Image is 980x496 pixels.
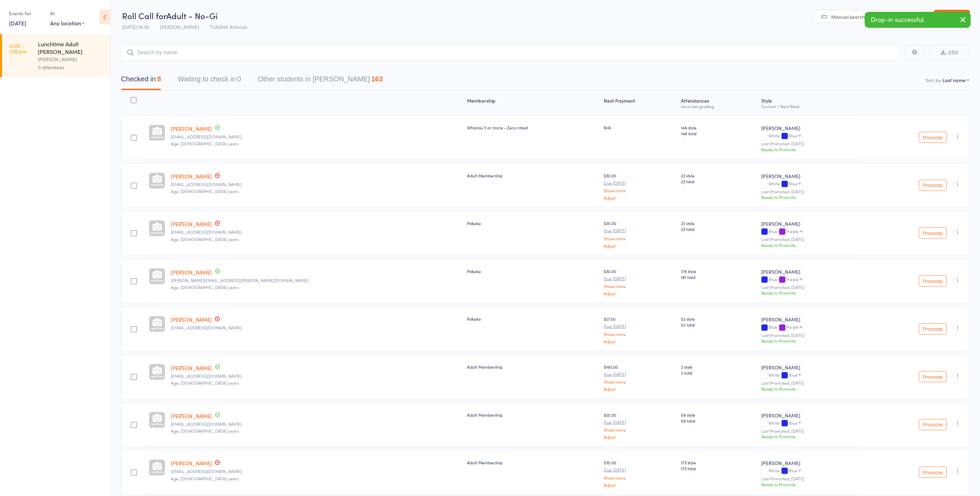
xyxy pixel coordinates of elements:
div: Purple [787,325,799,329]
div: White [762,421,857,426]
span: Age: [DEMOGRAPHIC_DATA] years [171,236,239,242]
span: Age: [DEMOGRAPHIC_DATA] years [171,380,239,386]
span: 59 total [681,418,756,424]
small: hewliverpool@aol.com [171,230,461,234]
div: N/A [604,125,675,130]
small: Last Promoted: [DATE] [762,333,857,338]
button: Promote [919,132,947,143]
small: Last Promoted: [DATE] [762,237,857,242]
div: Purple [787,229,799,233]
div: Ready to Promote [762,290,857,296]
small: Last Promoted: [DATE] [762,476,857,481]
a: Adjust [604,195,675,200]
a: Adjust [604,435,675,439]
div: Events for [9,8,43,19]
span: [DATE] 18:30 [122,23,149,30]
div: [PERSON_NAME] [762,459,857,466]
a: [PERSON_NAME] [171,125,212,132]
small: Last Promoted: [DATE] [762,189,857,194]
span: Age: [DEMOGRAPHIC_DATA] years [171,188,239,194]
div: [PERSON_NAME] [762,268,857,275]
div: Pakeke [467,268,599,274]
div: White [762,468,857,474]
small: slade.king@toiohomai.ac.nz [171,278,461,283]
div: Lunchtime Adult [PERSON_NAME] [38,40,104,55]
div: $30.00 [604,268,675,296]
div: Any location [50,19,85,27]
span: Roll Call for [122,10,166,21]
div: [PERSON_NAME] [762,220,857,227]
div: Blue [789,133,798,138]
span: Age: [DEMOGRAPHIC_DATA] years [171,475,239,481]
div: Current / Next Rank [762,104,857,109]
a: [PERSON_NAME] [171,412,212,419]
div: 163 [371,75,383,83]
div: [PERSON_NAME] [762,316,857,323]
div: Atten­dances [678,94,759,112]
span: 23 style [681,173,756,178]
div: [PERSON_NAME] [38,55,104,63]
div: Adult Membership [467,412,599,418]
a: [DATE] [9,19,26,27]
div: White [762,181,857,187]
a: 12:00 -1:00 pmLunchtime Adult [PERSON_NAME][PERSON_NAME]0 attendees [2,34,110,77]
a: [PERSON_NAME] [171,269,212,276]
input: Search by name [121,45,900,61]
button: CSV [930,45,970,60]
button: Promote [919,227,947,239]
div: Style [759,94,860,112]
a: [PERSON_NAME] [171,459,212,467]
span: 23 total [681,226,756,232]
div: $160.00 [604,364,675,391]
a: Adjust [604,243,675,248]
span: 23 total [681,178,756,184]
span: 52 style [681,316,756,322]
button: Promote [919,323,947,335]
a: Adjust [604,291,675,296]
a: Show more [604,427,675,432]
div: White [762,133,857,139]
div: $27.50 [604,316,675,343]
a: Exit roll call [934,10,970,24]
small: Due [DATE] [604,420,675,425]
span: Age: [DEMOGRAPHIC_DATA] years [171,428,239,434]
div: [PERSON_NAME] [762,125,857,131]
a: Adjust [604,387,675,391]
span: [PERSON_NAME] [160,23,199,30]
span: Manual search [832,13,865,20]
div: 0 [237,75,241,83]
div: since last grading [681,104,756,109]
div: [PERSON_NAME] [762,173,857,179]
button: Promote [919,180,947,191]
small: adamrob86@hotmail.com [171,422,461,426]
span: 59 style [681,412,756,418]
div: $35.00 [604,220,675,248]
div: Last name [943,77,966,83]
div: $35.00 [604,459,675,487]
div: Blue [762,277,857,283]
small: Due [DATE] [604,228,675,233]
button: Promote [919,467,947,478]
div: Blue [762,229,857,235]
div: Ready to Promote [762,194,857,200]
span: 2 total [681,370,756,376]
small: Last Promoted: [DATE] [762,285,857,290]
div: Whanau 3 or more - Zero rated [467,125,599,130]
small: Due [DATE] [604,276,675,281]
small: johndublin44@gmail.com [171,182,461,187]
div: Blue [789,181,798,186]
span: 173 style [681,459,756,465]
a: [PERSON_NAME] [171,316,212,323]
span: 23 style [681,220,756,226]
div: [PERSON_NAME] [762,412,857,419]
a: Show more [604,332,675,336]
a: Adjust [604,339,675,344]
div: Ready to Promote [762,242,857,248]
span: 178 style [681,268,756,274]
a: Adjust [604,483,675,487]
span: Age: [DEMOGRAPHIC_DATA] years [171,284,239,290]
small: Due [DATE] [604,324,675,329]
div: Blue [762,325,857,330]
div: Membership [465,94,601,112]
small: Last Promoted: [DATE] [762,141,857,146]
